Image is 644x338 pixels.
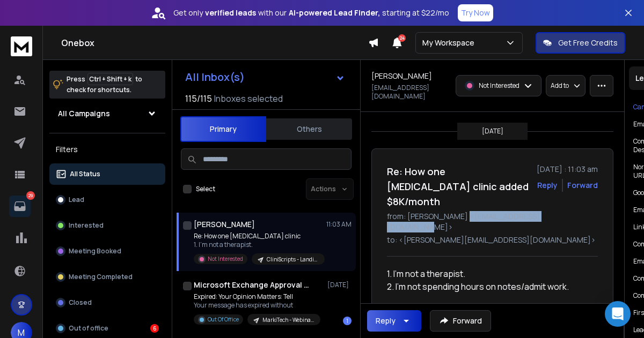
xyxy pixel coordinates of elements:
button: Interested [49,215,165,236]
span: 115 / 115 [185,92,212,105]
p: Add to [551,81,569,90]
button: Closed [49,292,165,313]
p: 29 [26,191,35,200]
p: Interested [69,221,104,230]
strong: verified leads [205,7,256,18]
button: Get Free Credits [536,32,625,54]
p: Not Interested [479,81,519,90]
div: 6 [150,324,159,333]
p: [DATE] [327,281,352,289]
p: [DATE] [482,127,503,136]
button: Reply [537,180,558,191]
span: Ctrl + Shift + k [87,73,133,85]
button: Lead [49,189,165,211]
p: [EMAIL_ADDRESS][DOMAIN_NAME] [371,84,449,101]
h3: Filters [49,142,165,157]
button: Primary [180,116,266,142]
div: Forward [567,180,598,191]
p: Get Free Credits [558,37,618,48]
p: CliniScripts - Landing page outreach [267,256,318,264]
p: Expired: Your Opinion Matters: Tell [194,292,320,301]
p: Lead [69,196,84,204]
p: Meeting Booked [69,247,121,256]
h1: All Inbox(s) [185,72,245,82]
div: Reply [376,316,396,326]
p: from: [PERSON_NAME] <[EMAIL_ADDRESS][DOMAIN_NAME]> [387,211,598,232]
p: Out of office [69,324,108,333]
button: All Campaigns [49,103,165,124]
button: Reply [367,310,421,332]
h1: Microsoft Exchange Approval Assistant [194,280,312,290]
button: All Inbox(s) [177,66,354,88]
p: [DATE] : 11:03 am [537,164,598,175]
p: Not Interested [208,255,243,263]
h3: Inboxes selected [214,92,283,105]
p: All Status [70,170,100,178]
button: Meeting Booked [49,241,165,262]
p: My Workspace [422,37,479,48]
label: Select [196,185,215,193]
button: Others [266,117,352,141]
p: Meeting Completed [69,273,133,281]
p: 1. I'm not a therapist. [194,241,323,249]
p: Press to check for shortcuts. [67,74,142,95]
button: Forward [430,310,491,332]
p: Out Of Office [208,316,239,324]
p: Get only with our starting at $22/mo [173,7,449,18]
p: Your message has expired without [194,301,320,310]
p: Try Now [461,7,490,18]
h1: Onebox [61,36,368,49]
h1: [PERSON_NAME] [371,71,432,81]
span: 24 [398,34,406,42]
p: Re: How one [MEDICAL_DATA] clinic [194,232,323,241]
a: 29 [9,196,31,217]
p: to: <[PERSON_NAME][EMAIL_ADDRESS][DOMAIN_NAME]> [387,235,598,245]
img: logo [11,36,32,56]
div: 1 [343,317,352,325]
p: Closed [69,298,92,307]
h1: Re: How one [MEDICAL_DATA] clinic added $8K/month [387,164,530,209]
p: 11:03 AM [326,220,352,229]
button: All Status [49,163,165,185]
div: Open Intercom Messenger [605,301,631,327]
p: MarkiTech - Webinar Selection Survey [262,316,314,324]
strong: AI-powered Lead Finder, [289,7,380,18]
h1: [PERSON_NAME] [194,219,255,230]
button: Try Now [458,4,493,21]
h1: All Campaigns [58,108,110,119]
button: Meeting Completed [49,266,165,288]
